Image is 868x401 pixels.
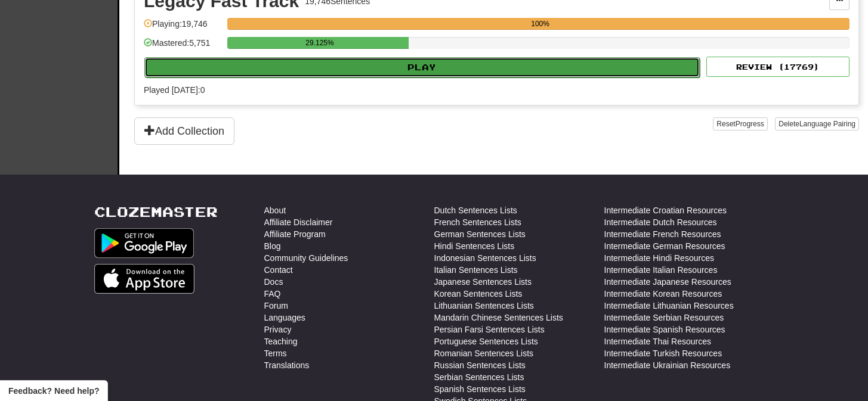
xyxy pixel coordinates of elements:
div: Mastered: 5,751 [144,37,221,57]
a: Translations [264,359,310,371]
a: Teaching [264,335,298,347]
a: Intermediate Serbian Resources [604,312,724,324]
a: Affiliate Disclaimer [264,216,333,228]
button: Review (17769) [706,57,850,77]
a: Terms [264,347,287,359]
a: Intermediate Japanese Resources [604,276,731,288]
a: Clozemaster [94,204,218,219]
button: ResetProgress [713,117,767,130]
a: Indonesian Sentences Lists [434,252,536,264]
a: Intermediate Dutch Resources [604,216,717,228]
a: FAQ [264,288,281,300]
a: Intermediate Lithuanian Resources [604,300,734,312]
a: Hindi Sentences Lists [434,240,515,252]
a: Portuguese Sentences Lists [434,335,538,347]
img: Get it on Google Play [94,228,194,258]
a: Intermediate Italian Resources [604,264,718,276]
a: Russian Sentences Lists [434,359,526,371]
span: Played [DATE]: 0 [144,85,205,95]
span: Progress [736,120,764,128]
div: 29.125% [231,37,409,49]
a: Romanian Sentences Lists [434,347,534,359]
img: Get it on App Store [94,264,195,294]
a: Intermediate Ukrainian Resources [604,359,731,371]
a: Languages [264,312,305,324]
a: Intermediate Croatian Resources [604,204,727,216]
a: Intermediate German Resources [604,240,725,252]
div: Playing: 19,746 [144,18,221,38]
a: Forum [264,300,288,312]
button: Play [144,57,700,77]
a: German Sentences Lists [434,228,526,240]
span: Language Pairing [799,120,855,128]
button: Add Collection [134,117,234,145]
a: French Sentences Lists [434,216,521,228]
a: Intermediate Turkish Resources [604,347,722,359]
a: Intermediate French Resources [604,228,721,240]
a: Intermediate Korean Resources [604,288,722,300]
a: Intermediate Hindi Resources [604,252,714,264]
a: Docs [264,276,283,288]
span: Open feedback widget [8,385,99,397]
a: Blog [264,240,281,252]
div: 100% [231,18,850,30]
a: Privacy [264,324,292,335]
a: Japanese Sentences Lists [434,276,532,288]
a: Korean Sentences Lists [434,288,523,300]
button: DeleteLanguage Pairing [775,117,859,130]
a: Italian Sentences Lists [434,264,518,276]
a: Intermediate Spanish Resources [604,324,725,335]
a: About [264,204,286,216]
a: Intermediate Thai Resources [604,335,712,347]
a: Spanish Sentences Lists [434,383,526,395]
a: Dutch Sentences Lists [434,204,517,216]
a: Contact [264,264,293,276]
a: Affiliate Program [264,228,326,240]
a: Community Guidelines [264,252,348,264]
a: Mandarin Chinese Sentences Lists [434,312,563,324]
a: Persian Farsi Sentences Lists [434,324,545,335]
a: Serbian Sentences Lists [434,371,524,383]
a: Lithuanian Sentences Lists [434,300,534,312]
